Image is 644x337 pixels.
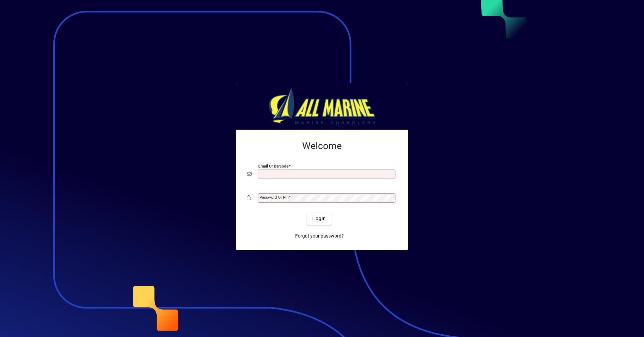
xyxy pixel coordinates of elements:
[312,215,326,222] span: Login
[258,163,288,168] mat-label: Email or Barcode
[295,232,344,240] span: Forgot your password?
[307,213,331,225] button: Login
[292,230,346,242] a: Forgot your password?
[247,140,397,152] h2: Welcome
[260,195,288,200] mat-label: Password or Pin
